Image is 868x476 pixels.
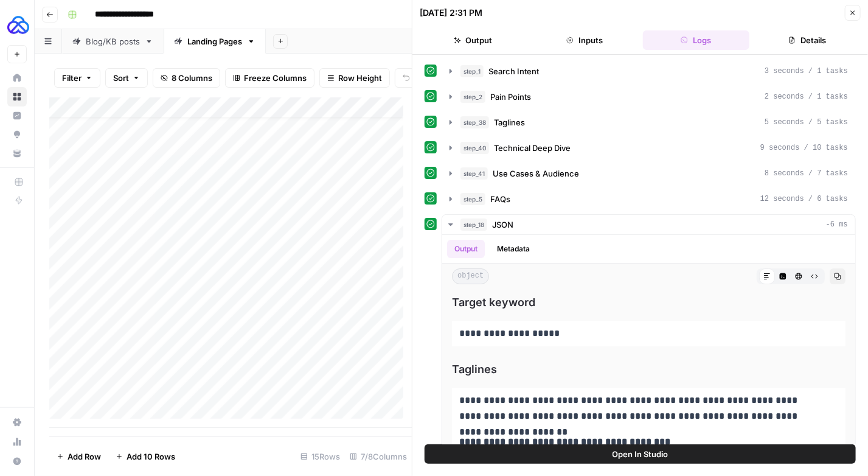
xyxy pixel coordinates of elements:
[442,215,855,234] button: -6 ms
[494,142,571,154] span: Technical Deep Dive
[442,189,855,209] button: 12 seconds / 6 tasks
[7,68,27,88] a: Home
[460,65,484,77] span: step_1
[7,87,27,107] a: Browse
[420,7,482,19] div: [DATE] 2:31 PM
[172,72,212,84] span: 8 Columns
[86,35,140,47] div: Blog/KB posts
[460,142,489,154] span: step_40
[62,29,164,54] a: Blog/KB posts
[425,444,856,464] button: Open In Studio
[319,68,390,88] button: Row Height
[760,194,848,205] span: 12 seconds / 6 tasks
[493,167,579,180] span: Use Cases & Audience
[338,72,382,84] span: Row Height
[345,447,412,466] div: 7/8 Columns
[108,447,182,466] button: Add 10 Rows
[765,66,848,77] span: 3 seconds / 1 tasks
[105,68,148,88] button: Sort
[113,72,129,84] span: Sort
[490,91,531,103] span: Pain Points
[49,447,108,466] button: Add Row
[492,219,513,231] span: JSON
[442,164,855,183] button: 8 seconds / 7 tasks
[153,68,220,88] button: 8 Columns
[490,193,510,205] span: FAQs
[494,116,525,128] span: Taglines
[7,125,27,144] a: Opportunities
[7,106,27,125] a: Insights
[490,240,537,258] button: Metadata
[452,268,489,284] span: object
[225,68,314,88] button: Freeze Columns
[442,87,855,107] button: 2 seconds / 1 tasks
[7,14,29,36] img: AUQ Logo
[54,68,100,88] button: Filter
[442,113,855,132] button: 5 seconds / 5 tasks
[643,30,749,50] button: Logs
[7,432,27,452] a: Usage
[826,219,848,230] span: -6 ms
[442,138,855,158] button: 9 seconds / 10 tasks
[452,294,845,311] span: Target keyword
[244,72,307,84] span: Freeze Columns
[765,91,848,102] span: 2 seconds / 1 tasks
[7,413,27,432] a: Settings
[7,10,27,40] button: Workspace: AUQ
[460,167,488,180] span: step_41
[765,168,848,179] span: 8 seconds / 7 tasks
[460,116,489,128] span: step_38
[460,91,485,103] span: step_2
[62,72,82,84] span: Filter
[187,35,242,47] div: Landing Pages
[296,447,345,466] div: 15 Rows
[531,30,637,50] button: Inputs
[420,30,526,50] button: Output
[127,450,175,463] span: Add 10 Rows
[7,144,27,163] a: Your Data
[68,450,101,463] span: Add Row
[447,240,485,258] button: Output
[460,193,485,205] span: step_5
[613,448,668,460] span: Open In Studio
[488,65,539,77] span: Search Intent
[765,117,848,128] span: 5 seconds / 5 tasks
[754,30,861,50] button: Details
[7,452,27,471] button: Help + Support
[442,61,855,81] button: 3 seconds / 1 tasks
[460,219,487,231] span: step_18
[164,29,266,54] a: Landing Pages
[452,361,845,378] span: Taglines
[760,142,848,153] span: 9 seconds / 10 tasks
